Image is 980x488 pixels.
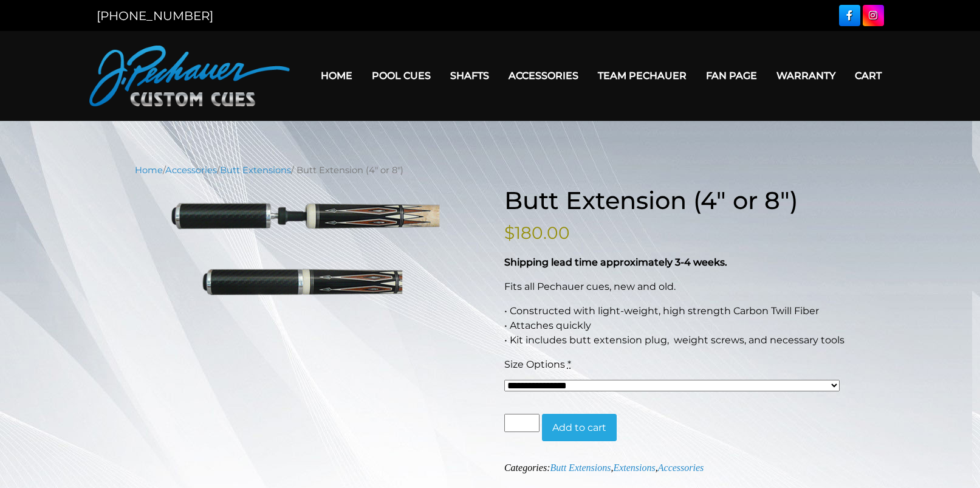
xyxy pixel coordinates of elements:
[588,60,696,91] a: Team Pechauer
[504,280,846,294] p: Fits all Pechauer cues, new and old.
[696,60,767,91] a: Fan Page
[97,9,213,23] a: [PHONE_NUMBER]
[504,304,846,348] p: • Constructed with light-weight, high strength Carbon Twill Fiber • Attaches quickly • Kit includ...
[165,165,217,176] a: Accessories
[362,60,440,91] a: Pool Cues
[504,256,727,268] strong: Shipping lead time approximately 3-4 weeks.
[504,222,515,243] span: $
[658,462,704,473] a: Accessories
[440,60,499,91] a: Shafts
[845,60,891,91] a: Cart
[135,165,163,176] a: Home
[504,359,565,370] span: Size Options
[220,165,291,176] a: Butt Extensions
[135,201,476,296] img: 822-Butt-Extension4.png
[311,60,362,91] a: Home
[613,462,655,473] a: Extensions
[504,462,704,473] span: Categories: , ,
[542,414,617,442] button: Add to cart
[504,222,570,243] bdi: 180.00
[499,60,588,91] a: Accessories
[567,359,571,370] abbr: required
[89,46,290,106] img: Pechauer Custom Cues
[504,414,540,432] input: Product quantity
[767,60,845,91] a: Warranty
[504,186,846,215] h1: Butt Extension (4″ or 8″)
[550,462,611,473] a: Butt Extensions
[135,163,846,177] nav: Breadcrumb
